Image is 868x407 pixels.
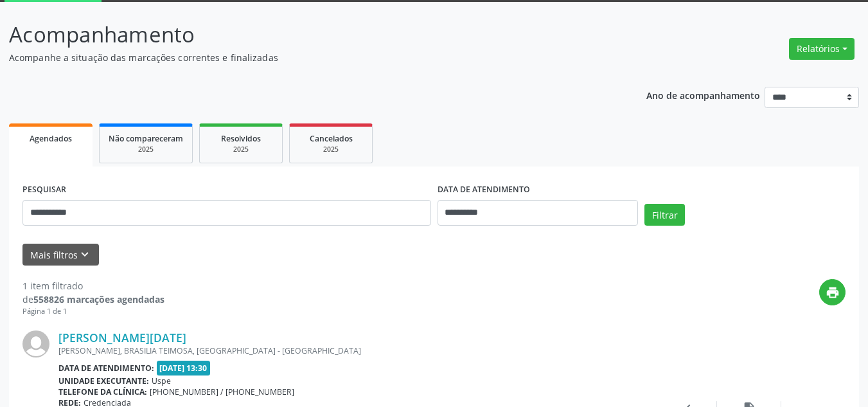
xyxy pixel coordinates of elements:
[109,133,183,144] span: Não compareceram
[58,330,186,345] a: [PERSON_NAME][DATE]
[22,330,49,357] img: img
[644,204,685,226] button: Filtrar
[150,386,294,397] span: [PHONE_NUMBER] / [PHONE_NUMBER]
[310,133,353,144] span: Cancelados
[438,180,530,200] label: DATA DE ATENDIMENTO
[9,51,604,64] p: Acompanhe a situação das marcações correntes e finalizadas
[152,375,171,386] span: Uspe
[58,345,653,356] div: [PERSON_NAME], BRASILIA TEIMOSA, [GEOGRAPHIC_DATA] - [GEOGRAPHIC_DATA]
[78,248,92,262] i: keyboard_arrow_down
[30,133,72,144] span: Agendados
[221,133,261,144] span: Resolvidos
[22,244,99,266] button: Mais filtroskeyboard_arrow_down
[826,285,840,300] i: print
[109,145,183,154] div: 2025
[9,19,604,51] p: Acompanhamento
[22,293,164,306] div: de
[33,293,164,305] strong: 558826 marcações agendadas
[22,180,66,200] label: PESQUISAR
[209,145,273,154] div: 2025
[299,145,363,154] div: 2025
[646,87,760,103] p: Ano de acompanhamento
[58,386,147,397] b: Telefone da clínica:
[22,279,164,293] div: 1 item filtrado
[22,306,164,317] div: Página 1 de 1
[58,363,154,374] b: Data de atendimento:
[789,38,855,60] button: Relatórios
[157,361,211,375] span: [DATE] 13:30
[58,375,149,386] b: Unidade executante:
[819,279,846,305] button: print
